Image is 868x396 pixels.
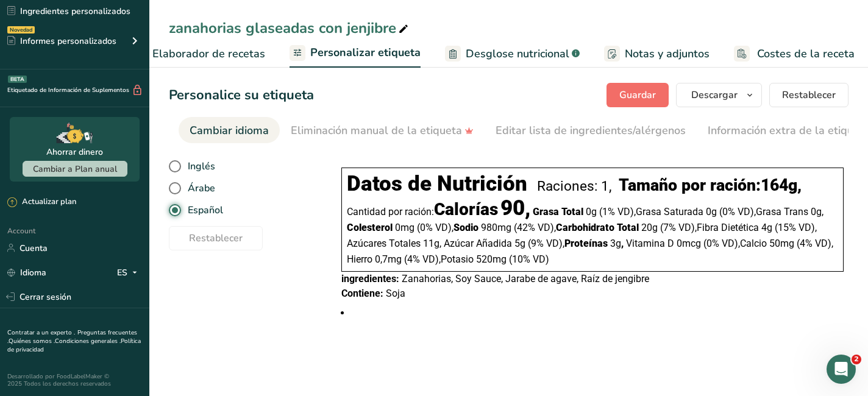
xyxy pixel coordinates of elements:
span: 20g [641,222,658,233]
span: , [738,238,740,249]
span: Notas y adjuntos [625,46,710,62]
span: ‏(42% VD) [514,222,556,233]
span: 0mg [395,222,414,233]
a: Idioma [7,262,46,283]
span: Descargar [691,88,738,102]
a: Elaborador de recetas [129,40,265,68]
span: Sodio [454,222,478,233]
span: Azúcar Añadida [444,238,512,249]
span: , [439,253,441,265]
button: Restablecer [769,83,848,107]
div: Ahorrar dinero [46,146,103,158]
span: 0g [811,206,822,217]
span: Restablecer [782,88,836,102]
span: 0g [586,206,597,217]
span: 4g [761,222,772,233]
div: Cantidad por ración: [347,202,530,219]
span: 0g [706,206,717,217]
button: Restablecer [169,226,263,250]
div: Desarrollado por FoodLabelMaker © 2025 Todos los derechos reservados [7,373,142,387]
span: , [754,206,756,217]
span: Carbohidrato Total [556,222,639,233]
a: Costes de la receta [734,40,855,68]
span: Hierro [347,253,372,265]
div: Eliminación manual de la etiqueta [291,122,474,139]
span: Zanahorias, Soy Sauce, Jarabe de agave, Raíz de jengibre [402,273,649,285]
a: Condiciones generales . [55,337,121,345]
span: 0mcg [677,238,701,249]
span: , [815,222,817,233]
span: Soja [386,288,405,299]
span: Azúcares Totales [347,238,421,249]
span: Personalizar etiqueta [310,44,421,61]
span: Fibra Dietética [697,222,759,233]
span: 11g [423,238,439,249]
span: Potasio [441,253,474,265]
button: Descargar [676,83,762,107]
span: , [634,206,636,217]
span: Colesterol [347,222,393,233]
span: Contiene: [341,288,383,299]
div: Novedad [7,26,35,34]
span: Cambiar a Plan anual [33,163,117,175]
span: Costes de la receta [757,46,855,62]
span: , [822,206,824,217]
span: Inglés [181,160,215,172]
span: Grasa Saturada [636,206,703,217]
div: Datos de Nutrición [347,171,527,196]
span: Proteínas [564,238,608,249]
span: Elaborador de recetas [152,46,265,62]
span: 90, [500,196,530,221]
span: Árabe [181,182,215,194]
span: ‏(15% VD) [775,222,817,233]
a: Desglose nutricional [445,40,580,68]
button: Guardar [607,83,669,107]
a: Contratar a un experto . [7,328,75,337]
div: Informes personalizados [7,35,116,48]
span: 520mg [476,253,507,265]
span: Guardar [619,88,656,102]
span: , [621,238,624,249]
span: ‏(9% VD) [528,238,564,249]
span: ‏(10% VD) [509,253,549,265]
span: ‏(4% VD) [797,238,833,249]
div: Editar lista de ingredientes/alérgenos [496,122,686,139]
span: Grasa Total [533,206,583,217]
a: Preguntas frecuentes . [7,328,137,345]
span: , [563,238,564,249]
a: Quiénes somos . [9,337,55,345]
div: zanahorias glaseadas con jenjibre [169,17,411,39]
span: Calcio [740,238,767,249]
span: Desglose nutricional [466,46,569,62]
span: ‏(1% VD) [599,206,636,217]
a: Notas y adjuntos [604,40,710,68]
div: Tamaño por ración: , [619,175,802,195]
h1: Personalice su etiqueta [169,85,314,105]
span: , [695,222,697,233]
span: 2 [852,355,861,364]
div: ES [117,265,142,280]
span: , [554,222,556,233]
div: BETA [8,76,27,83]
span: Español [181,204,223,216]
div: Actualizar plan [7,196,76,208]
span: , [831,238,833,249]
span: ‏(7% VD) [660,222,697,233]
span: Grasa Trans [756,206,808,217]
span: Vitamina D [626,238,674,249]
span: 980mg [481,222,511,233]
span: 164g [761,175,797,195]
div: Raciones: 1, [537,178,611,194]
span: ‏(4% VD) [404,253,441,265]
span: ‏(0% VD) [703,238,740,249]
span: 0,7mg [375,253,402,265]
span: 5g [514,238,525,249]
span: , [439,238,441,249]
div: Cambiar idioma [190,122,269,139]
span: Restablecer [189,231,243,246]
span: ‏(0% VD) [719,206,756,217]
iframe: Intercom live chat [827,355,856,384]
span: ingredientes: [341,273,399,285]
span: , [452,222,454,233]
span: 3g [610,238,621,249]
